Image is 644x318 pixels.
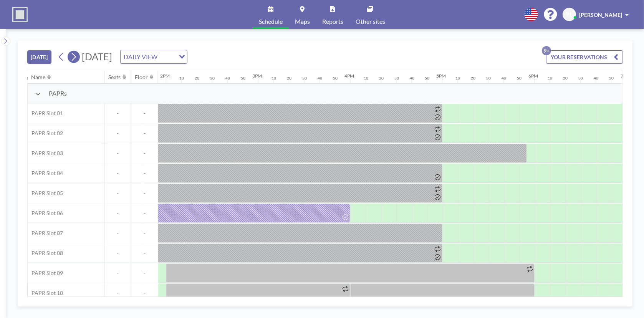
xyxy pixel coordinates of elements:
div: 30 [302,76,307,81]
span: PAPR Slot 09 [28,270,63,277]
button: [DATE] [27,50,51,64]
div: 40 [410,76,414,81]
div: 50 [333,76,338,81]
span: PAPR Slot 08 [28,250,63,257]
div: 20 [287,76,291,81]
span: - [131,270,158,277]
div: 10 [179,76,184,81]
div: 20 [379,76,384,81]
div: Seats [109,74,121,81]
span: - [131,170,158,177]
div: 40 [594,76,599,81]
div: 30 [579,76,583,81]
span: - [105,110,131,117]
div: Name [31,74,46,81]
input: Search for option [160,52,174,62]
span: - [131,150,158,157]
div: 10 [364,76,368,81]
span: - [105,210,131,217]
span: DAILY VIEW [122,52,159,62]
div: 20 [471,76,476,81]
span: [DATE] [82,51,112,62]
span: PAPR Slot 02 [28,130,63,137]
span: Other sites [356,18,385,25]
div: Floor [135,74,148,81]
div: 10 [456,76,460,81]
button: YOUR RESERVATIONS9+ [546,50,623,64]
span: - [105,170,131,177]
span: PAPR Slot 07 [28,230,63,237]
span: - [131,190,158,197]
span: PAPRs [49,89,67,97]
div: 30 [394,76,399,81]
span: - [131,210,158,217]
span: Reports [322,18,343,25]
span: - [131,110,158,117]
div: 7PM [621,73,631,79]
span: - [105,250,131,257]
span: - [105,290,131,296]
div: 50 [609,76,614,81]
span: - [105,270,131,277]
span: [PERSON_NAME] [579,12,622,18]
span: PAPR Slot 10 [28,290,63,296]
div: 30 [487,76,491,81]
span: - [105,150,131,157]
div: 5PM [437,73,446,79]
div: 10 [548,76,553,81]
span: - [105,130,131,137]
div: 3PM [252,73,262,79]
div: 40 [318,76,322,81]
div: 50 [425,76,430,81]
span: PAPR Slot 06 [28,210,63,217]
div: 6PM [529,73,538,79]
span: - [131,250,158,257]
div: 50 [241,76,245,81]
span: PAPR Slot 04 [28,170,63,177]
p: 9+ [542,46,551,55]
div: 30 [210,76,215,81]
span: PAPR Slot 01 [28,110,63,117]
img: organization-logo [12,7,28,22]
span: Schedule [259,18,283,25]
div: 20 [563,76,568,81]
div: 50 [517,76,522,81]
div: Search for option [121,50,187,63]
div: 2PM [160,73,170,79]
span: - [105,190,131,197]
div: 20 [195,76,199,81]
span: - [131,130,158,137]
div: 10 [272,76,276,81]
span: Maps [295,18,310,25]
div: 40 [225,76,230,81]
span: - [131,290,158,296]
span: PAPR Slot 03 [28,150,63,157]
div: 40 [502,76,507,81]
span: - [105,230,131,237]
span: YL [566,11,573,18]
span: PAPR Slot 05 [28,190,63,197]
span: - [131,230,158,237]
div: 4PM [344,73,354,79]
